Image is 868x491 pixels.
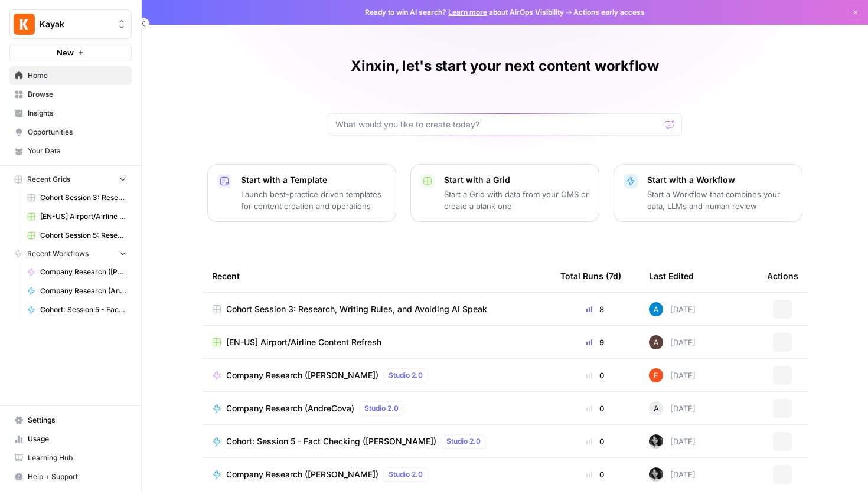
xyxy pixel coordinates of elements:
span: Recent Workflows [27,248,89,259]
a: Company Research ([PERSON_NAME])Studio 2.0 [212,368,541,382]
div: [DATE] [649,368,696,382]
span: Cohort Session 3: Research, Writing Rules, and Avoiding AI Speak [40,192,126,203]
span: Studio 2.0 [364,403,399,414]
span: Usage [28,434,126,444]
a: Cohort: Session 5 - Fact Checking ([PERSON_NAME])Studio 2.0 [212,434,541,449]
div: [DATE] [649,401,696,415]
p: Launch best-practice driven templates for content creation and operations [241,188,386,212]
span: Settings [28,415,126,425]
span: Company Research (AndreCova) [226,402,354,414]
a: Cohort Session 5: Research (Anhelina) [22,226,132,245]
img: o3cqybgnmipr355j8nz4zpq1mc6x [649,302,663,316]
span: Cohort: Session 5 - Fact Checking ([PERSON_NAME]) [226,436,436,447]
span: Company Research ([PERSON_NAME]) [40,267,126,277]
button: Workspace: Kayak [9,9,132,39]
span: Browse [28,89,126,100]
a: Cohort: Session 5 - Fact Checking ([PERSON_NAME]) [22,300,132,319]
div: Total Runs (7d) [560,260,621,292]
span: [EN-US] Airport/Airline Content Refresh [40,211,126,222]
span: Studio 2.0 [446,436,481,447]
div: 0 [560,469,630,480]
a: Company Research (AndreCova) [22,281,132,300]
a: Insights [9,104,132,123]
p: Start a Grid with data from your CMS or create a blank one [444,188,589,212]
span: A [654,402,659,414]
a: Home [9,66,132,85]
span: Studio 2.0 [389,469,423,480]
div: Recent [212,260,541,292]
span: Cohort Session 5: Research (Anhelina) [40,230,126,241]
img: 0w16hsb9dp3affd7irj0qqs67ma2 [649,434,663,449]
p: Start with a Template [241,174,386,186]
span: Company Research ([PERSON_NAME]) [226,369,378,381]
div: Last Edited [649,260,694,292]
a: Cohort Session 3: Research, Writing Rules, and Avoiding AI Speak [22,188,132,207]
button: Start with a WorkflowStart a Workflow that combines your data, LLMs and human review [614,164,802,222]
a: Learn more [448,8,487,17]
div: 8 [560,303,630,315]
span: [EN-US] Airport/Airline Content Refresh [226,336,381,348]
span: Cohort Session 3: Research, Writing Rules, and Avoiding AI Speak [226,303,487,315]
div: Actions [767,260,798,292]
span: Home [28,70,126,81]
button: New [9,44,132,61]
div: [DATE] [649,302,696,316]
img: wtbmvrjo3qvncyiyitl6zoukl9gz [649,335,663,349]
p: Start a Workflow that combines your data, LLMs and human review [647,188,792,212]
span: Company Research ([PERSON_NAME]) [226,469,378,480]
span: Actions early access [573,7,645,18]
img: 5e7wduwzxuy6rs9japgirzdrp9i4 [649,368,663,382]
span: Help + Support [28,472,126,482]
div: 0 [560,402,630,414]
div: [DATE] [649,335,696,349]
button: Recent Grids [9,171,132,188]
a: Learning Hub [9,449,132,467]
span: New [57,47,74,58]
a: Company Research (AndreCova)Studio 2.0 [212,401,541,415]
a: [EN-US] Airport/Airline Content Refresh [212,336,541,348]
a: Your Data [9,142,132,161]
a: Cohort Session 3: Research, Writing Rules, and Avoiding AI Speak [212,303,541,315]
a: Usage [9,430,132,449]
span: Company Research (AndreCova) [40,286,126,296]
button: Recent Workflows [9,245,132,263]
img: 0w16hsb9dp3affd7irj0qqs67ma2 [649,467,663,482]
input: What would you like to create today? [335,119,660,130]
span: Recent Grids [27,174,70,185]
a: Opportunities [9,123,132,142]
div: [DATE] [649,467,696,482]
a: [EN-US] Airport/Airline Content Refresh [22,207,132,226]
div: [DATE] [649,434,696,449]
a: Settings [9,411,132,430]
div: 0 [560,369,630,381]
button: Help + Support [9,467,132,486]
span: Ready to win AI search? about AirOps Visibility [365,7,564,18]
span: Learning Hub [28,453,126,463]
button: Start with a GridStart a Grid with data from your CMS or create a blank one [410,164,599,222]
span: Insights [28,108,126,119]
h1: Xinxin, let's start your next content workflow [351,57,659,76]
span: Opportunities [28,127,126,138]
div: 9 [560,336,630,348]
p: Start with a Grid [444,174,589,186]
a: Company Research ([PERSON_NAME]) [22,263,132,281]
span: Kayak [40,18,111,30]
span: Your Data [28,146,126,156]
span: Cohort: Session 5 - Fact Checking ([PERSON_NAME]) [40,305,126,315]
button: Start with a TemplateLaunch best-practice driven templates for content creation and operations [207,164,396,222]
span: Studio 2.0 [389,370,423,381]
div: 0 [560,436,630,447]
p: Start with a Workflow [647,174,792,186]
a: Browse [9,85,132,104]
img: Kayak Logo [14,14,35,35]
a: Company Research ([PERSON_NAME])Studio 2.0 [212,467,541,482]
